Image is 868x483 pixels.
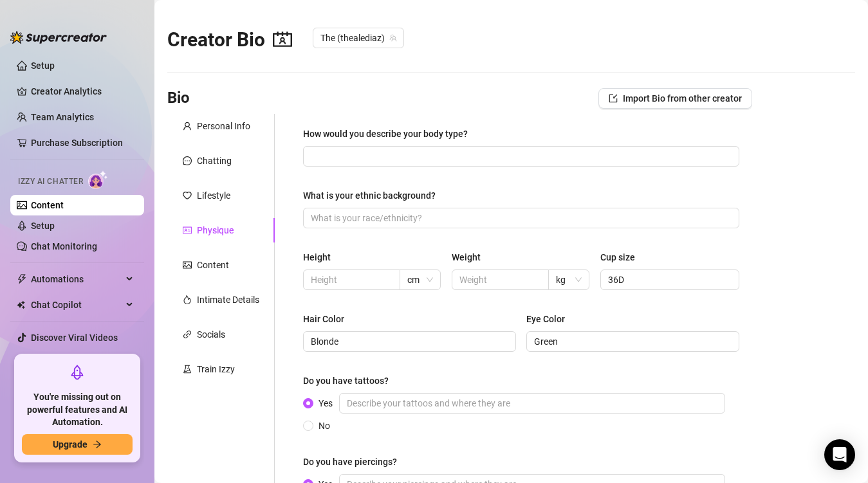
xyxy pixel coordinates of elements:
input: Cup size [608,273,728,287]
span: heart [183,191,192,200]
span: experiment [183,365,192,374]
div: Eye Color [526,312,565,326]
label: Height [303,250,340,264]
button: Import Bio from other creator [598,88,752,109]
div: How would you describe your body type? [303,127,468,141]
div: Do you have piercings? [303,455,397,469]
a: Purchase Subscription [31,132,134,153]
div: Physique [197,223,234,237]
input: What is your ethnic background? [311,211,729,225]
div: Content [197,258,229,272]
input: Hair Color [311,334,506,349]
span: contacts [273,30,292,49]
span: You're missing out on powerful features and AI Automation. [22,391,133,429]
span: picture [183,260,192,269]
span: import [609,94,618,103]
span: message [183,156,192,165]
div: Open Intercom Messenger [824,439,855,470]
a: Content [31,200,64,210]
span: thunderbolt [17,274,27,284]
span: Yes [313,393,730,414]
span: link [183,330,192,339]
a: Discover Viral Videos [31,333,118,343]
span: rocket [69,365,85,380]
span: Chat Copilot [31,295,122,315]
span: Automations [31,269,122,289]
span: No [313,419,335,433]
input: Yes [339,393,725,414]
a: Team Analytics [31,112,94,122]
img: AI Chatter [88,170,108,189]
div: Do you have tattoos? [303,374,389,388]
div: Hair Color [303,312,344,326]
a: Setup [31,60,55,71]
span: arrow-right [93,440,102,449]
div: Weight [452,250,481,264]
div: Socials [197,327,225,342]
label: What is your ethnic background? [303,188,445,203]
input: Height [311,273,390,287]
span: The (thealediaz) [320,28,396,48]
span: Izzy AI Chatter [18,176,83,188]
span: fire [183,295,192,304]
label: Hair Color [303,312,353,326]
img: logo-BBDzfeDw.svg [10,31,107,44]
a: Creator Analytics [31,81,134,102]
h3: Bio [167,88,190,109]
div: Lifestyle [197,188,230,203]
span: Upgrade [53,439,88,450]
label: Do you have tattoos? [303,374,398,388]
div: Intimate Details [197,293,259,307]
label: Weight [452,250,490,264]
div: Train Izzy [197,362,235,376]
div: Height [303,250,331,264]
input: How would you describe your body type? [311,149,729,163]
a: Chat Monitoring [31,241,97,251]
button: Upgradearrow-right [22,434,133,455]
label: Do you have piercings? [303,455,406,469]
span: kg [556,270,582,289]
div: What is your ethnic background? [303,188,436,203]
span: Import Bio from other creator [623,93,742,104]
span: idcard [183,226,192,235]
input: Eye Color [534,334,729,349]
div: Personal Info [197,119,250,133]
div: Chatting [197,154,232,168]
img: Chat Copilot [17,300,25,309]
label: How would you describe your body type? [303,127,477,141]
span: team [389,34,397,42]
a: Setup [31,221,55,231]
input: Weight [459,273,539,287]
span: user [183,122,192,131]
label: Cup size [600,250,644,264]
label: Eye Color [526,312,574,326]
span: cm [407,270,434,289]
h2: Creator Bio [167,28,292,52]
div: Cup size [600,250,635,264]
